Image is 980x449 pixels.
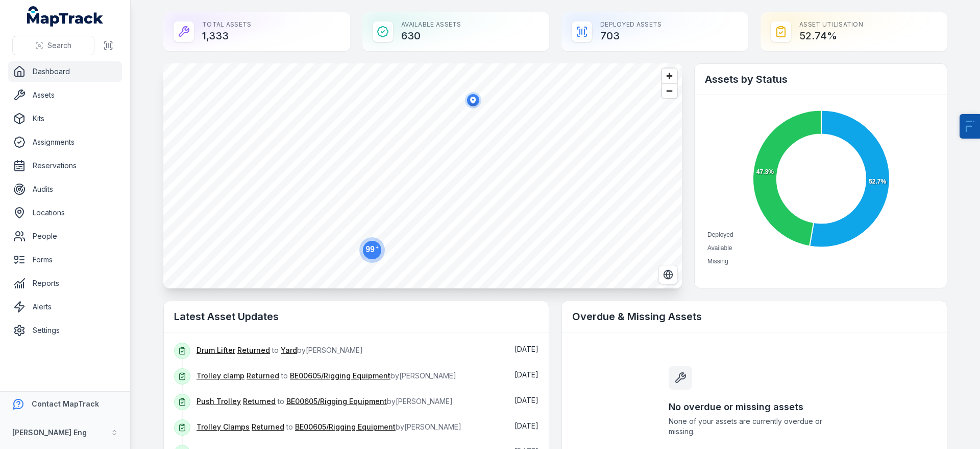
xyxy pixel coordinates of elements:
span: [DATE] [514,396,538,405]
text: 99 [365,244,379,254]
span: to by [PERSON_NAME] [197,371,456,380]
button: Zoom in [662,69,677,83]
span: [DATE] [514,345,538,353]
a: Assets [8,85,122,105]
span: to by [PERSON_NAME] [197,346,363,354]
h2: Latest Asset Updates [174,309,538,324]
span: Available [707,244,732,252]
h2: Assets by Status [705,72,937,86]
a: Trolley Clamps [197,422,250,432]
time: 25/08/2025, 9:43:48 am [514,421,538,430]
a: MapTrack [27,6,104,27]
a: Drum Lifter [197,345,235,355]
a: Settings [8,320,122,341]
a: Yard [281,345,297,355]
a: Audits [8,179,122,199]
a: Alerts [8,297,122,317]
a: Returned [237,345,270,355]
span: [DATE] [514,370,538,379]
a: Reports [8,273,122,294]
strong: [PERSON_NAME] Eng [12,428,87,437]
span: to by [PERSON_NAME] [197,397,453,406]
button: Switch to Satellite View [658,265,678,284]
a: Returned [252,422,284,432]
a: Assignments [8,132,122,152]
span: Missing [707,258,728,265]
tspan: + [376,244,379,250]
a: Push Trolley [197,396,241,407]
time: 25/08/2025, 9:43:48 am [514,370,538,379]
span: None of your assets are currently overdue or missing. [669,416,840,437]
a: Reservations [8,155,122,176]
h3: No overdue or missing assets [669,400,840,414]
a: Kits [8,108,122,129]
span: Search [47,40,71,51]
a: Returned [243,396,276,407]
canvas: Map [163,63,682,288]
a: BE00605/Rigging Equipment [290,371,390,381]
a: Locations [8,203,122,223]
strong: Contact MapTrack [32,399,99,408]
time: 25/08/2025, 9:43:48 am [514,396,538,405]
h2: Overdue & Missing Assets [572,309,937,324]
a: BE00605/Rigging Equipment [295,422,396,432]
span: to by [PERSON_NAME] [197,422,461,431]
a: BE00605/Rigging Equipment [286,396,387,407]
button: Zoom out [662,83,677,98]
button: Search [12,36,94,55]
a: Returned [247,371,279,381]
a: People [8,226,122,246]
a: Forms [8,250,122,270]
a: Dashboard [8,61,122,82]
time: 25/08/2025, 9:44:15 am [514,345,538,353]
a: Trolley clamp [197,371,244,381]
span: [DATE] [514,421,538,430]
span: Deployed [707,231,733,238]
